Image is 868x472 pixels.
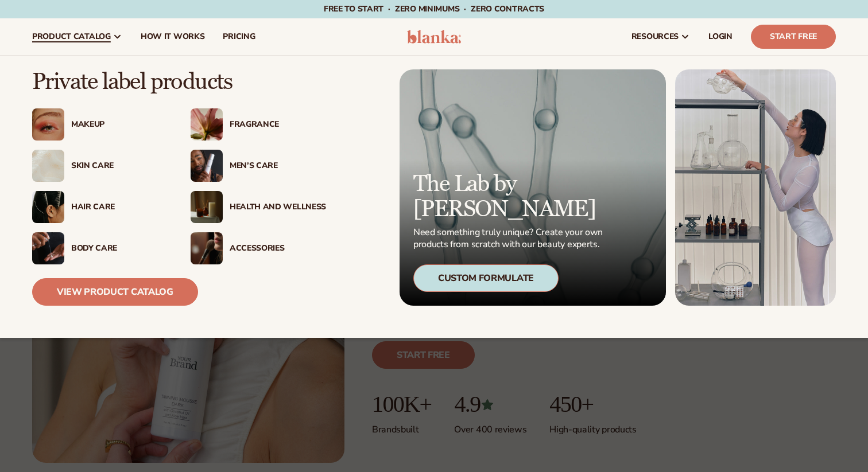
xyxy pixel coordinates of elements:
span: LOGIN [708,32,733,41]
img: Pink blooming flower. [191,108,223,141]
span: pricing [223,32,255,41]
span: resources [631,32,679,41]
a: Candles and incense on table. Health And Wellness [191,191,326,223]
div: Makeup [71,120,168,130]
a: Pink blooming flower. Fragrance [191,108,326,141]
a: View Product Catalog [32,278,198,306]
a: Male holding moisturizer bottle. Men’s Care [191,150,326,182]
span: How It Works [141,32,205,41]
span: Free to start · ZERO minimums · ZERO contracts [324,3,544,14]
a: Cream moisturizer swatch. Skin Care [32,150,168,182]
a: product catalog [23,18,131,55]
div: Body Care [71,244,168,253]
img: Candles and incense on table. [191,191,223,223]
img: Cream moisturizer swatch. [32,150,64,182]
p: Private label products [32,69,326,95]
img: Male hand applying moisturizer. [32,232,64,264]
img: Male holding moisturizer bottle. [191,150,223,182]
a: Start Free [751,25,836,49]
img: logo [407,30,462,44]
img: Female with makeup brush. [191,232,223,264]
a: resources [622,18,699,55]
a: pricing [214,18,264,55]
img: Female hair pulled back with clips. [32,191,64,223]
a: How It Works [131,18,214,55]
img: Female in lab with equipment. [675,69,836,306]
div: Custom Formulate [413,264,559,292]
div: Health And Wellness [230,202,326,212]
div: Fragrance [230,120,326,130]
a: Female hair pulled back with clips. Hair Care [32,191,168,223]
div: Men’s Care [230,161,326,171]
a: Female with glitter eye makeup. Makeup [32,108,168,141]
a: Microscopic product formula. The Lab by [PERSON_NAME] Need something truly unique? Create your ow... [400,69,666,306]
div: Hair Care [71,202,168,212]
img: Female with glitter eye makeup. [32,108,64,141]
p: Need something truly unique? Create your own products from scratch with our beauty experts. [413,227,606,251]
p: The Lab by [PERSON_NAME] [413,171,606,222]
span: product catalog [32,32,111,41]
div: Skin Care [71,161,168,171]
a: Male hand applying moisturizer. Body Care [32,232,168,264]
div: Accessories [230,244,326,253]
a: LOGIN [699,18,742,55]
a: Female with makeup brush. Accessories [191,232,326,264]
